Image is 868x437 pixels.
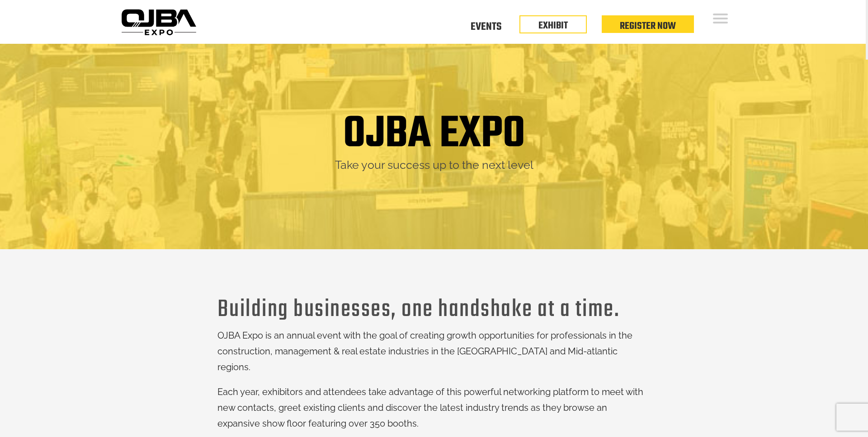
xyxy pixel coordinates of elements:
h1: OJBA EXPO [343,112,525,158]
h3: Building businesses, one handshake at a time. [217,303,651,316]
p: Each year, exhibitors and attendees take advantage of this powerful networking platform to meet w... [217,384,651,432]
h2: Take your success up to the next level [124,158,744,172]
p: OJBA Expo is an annual event with the goal of creating growth opportunities for professionals in ... [217,328,651,375]
a: EXHIBIT [538,18,568,33]
a: Register Now [620,19,676,34]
